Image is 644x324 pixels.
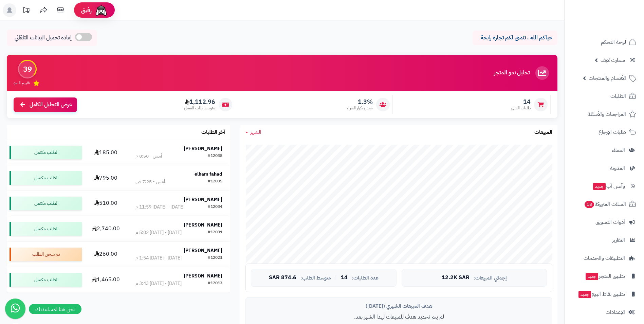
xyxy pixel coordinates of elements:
a: العملاء [569,142,640,158]
div: تم شحن الطلب [10,248,82,261]
span: التقارير [612,235,625,245]
div: #12021 [208,255,222,262]
a: السلات المتروكة18 [569,196,640,212]
div: [DATE] - [DATE] 11:59 م [135,204,184,211]
span: الأقسام والمنتجات [589,73,626,83]
div: الطلب مكتمل [10,197,82,210]
a: طلبات الإرجاع [569,124,640,140]
div: #12031 [208,229,222,236]
td: 2,740.00 [85,216,128,241]
span: 874.6 SAR [269,275,296,281]
a: وآتس آبجديد [569,178,640,194]
h3: المبيعات [534,129,552,136]
span: 18 [585,201,594,208]
span: متوسط الطلب: [300,275,331,281]
a: الشهر [245,128,261,136]
strong: [PERSON_NAME] [184,221,222,229]
strong: [PERSON_NAME] [184,247,222,254]
td: 510.00 [85,191,128,216]
div: الطلب مكتمل [10,171,82,185]
span: تطبيق نقاط البيع [578,289,625,299]
strong: [PERSON_NAME] [184,196,222,203]
span: تطبيق المتجر [585,271,625,281]
span: معدل تكرار الشراء [347,105,373,111]
span: طلبات الشهر [511,105,531,111]
p: لم يتم تحديد هدف للمبيعات لهذا الشهر بعد. [251,313,547,321]
span: رفيق [81,6,92,14]
span: الإعدادات [606,307,625,317]
a: الإعدادات [569,304,640,320]
div: الطلب مكتمل [10,222,82,236]
span: 14 [341,275,348,281]
a: عرض التحليل الكامل [14,97,77,112]
span: وآتس آب [592,181,625,191]
span: السلات المتروكة [584,199,626,209]
h3: آخر الطلبات [201,129,225,136]
a: المدونة [569,160,640,176]
a: لوحة التحكم [569,34,640,50]
div: [DATE] - [DATE] 1:54 م [135,255,182,262]
span: 12.2K SAR [442,275,470,281]
td: 260.00 [85,242,128,267]
span: التطبيقات والخدمات [584,253,625,263]
strong: [PERSON_NAME] [184,145,222,152]
div: #12034 [208,204,222,211]
span: العملاء [612,145,625,155]
div: [DATE] - [DATE] 5:02 م [135,229,182,236]
span: طلبات الإرجاع [599,127,626,137]
span: الطلبات [610,91,626,101]
a: أدوات التسويق [569,214,640,230]
h3: تحليل نمو المتجر [494,70,530,76]
span: المراجعات والأسئلة [588,109,626,119]
div: #12035 [208,178,222,185]
span: لوحة التحكم [601,37,626,47]
td: 1,465.00 [85,267,128,292]
a: تطبيق المتجرجديد [569,268,640,284]
span: جديد [586,273,598,280]
span: جديد [578,291,591,298]
div: الطلب مكتمل [10,146,82,159]
div: أمس - 8:50 م [135,153,162,160]
a: تطبيق نقاط البيعجديد [569,286,640,302]
span: سمارت لايف [601,55,625,65]
span: أدوات التسويق [595,217,625,227]
a: المراجعات والأسئلة [569,106,640,122]
div: #12038 [208,153,222,160]
span: 1,112.96 [184,98,215,106]
div: #12013 [208,280,222,287]
span: إعادة تحميل البيانات التلقائي [15,34,72,42]
a: الطلبات [569,88,640,104]
div: الطلب مكتمل [10,273,82,287]
a: التقارير [569,232,640,248]
td: 795.00 [85,165,128,191]
span: | [335,275,337,280]
span: الشهر [250,128,261,136]
div: [DATE] - [DATE] 3:43 م [135,280,182,287]
span: إجمالي المبيعات: [474,275,507,281]
span: عدد الطلبات: [352,275,379,281]
span: جديد [593,183,606,190]
span: المدونة [610,163,625,173]
span: 1.3% [347,98,373,106]
span: تقييم النمو [14,80,30,86]
td: 185.00 [85,140,128,165]
span: عرض التحليل الكامل [30,101,72,109]
img: ai-face.png [94,3,108,17]
p: حياكم الله ، نتمنى لكم تجارة رابحة [478,34,552,42]
div: أمس - 7:25 ص [135,178,165,185]
span: متوسط طلب العميل [184,105,215,111]
strong: elham fahad [195,170,222,178]
a: تحديثات المنصة [18,3,35,19]
span: 14 [511,98,531,106]
a: التطبيقات والخدمات [569,250,640,266]
div: هدف المبيعات الشهري ([DATE]) [251,303,547,310]
strong: [PERSON_NAME] [184,272,222,280]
